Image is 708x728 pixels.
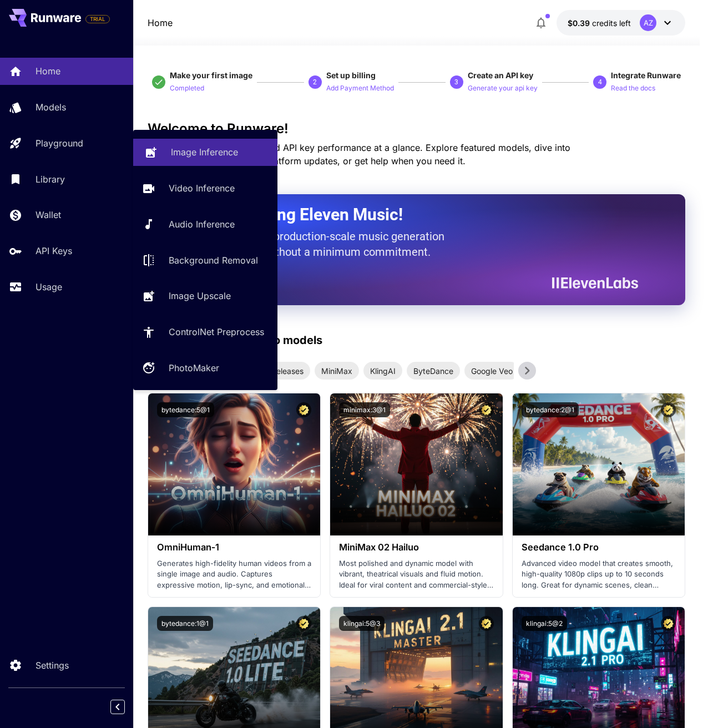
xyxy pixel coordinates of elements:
[175,204,630,225] h2: Now Supporting Eleven Music!
[522,616,567,631] button: klingai:5@2
[133,175,277,202] a: Video Inference
[148,121,686,136] h3: Welcome to Runware!
[133,355,277,382] a: PhotoMaker
[157,542,312,553] h3: OmniHuman‑1
[339,558,494,591] p: Most polished and dynamic model with vibrant, theatrical visuals and fluid motion. Ideal for vira...
[313,77,317,87] p: 2
[133,282,277,310] a: Image Upscale
[363,365,402,377] span: KlingAI
[326,70,376,80] span: Set up billing
[86,15,109,23] span: TRIAL
[36,173,65,186] p: Library
[568,18,592,28] span: $0.39
[661,402,676,417] button: Certified Model – Vetted for best performance and includes a commercial license.
[169,361,219,375] p: PhotoMaker
[468,83,538,94] p: Generate your api key
[36,244,72,257] p: API Keys
[157,558,312,591] p: Generates high-fidelity human videos from a single image and audio. Captures expressive motion, l...
[598,77,602,87] p: 4
[170,70,252,80] span: Make your first image
[513,393,685,535] img: alt
[133,139,277,166] a: Image Inference
[611,70,681,80] span: Integrate Runware
[133,211,277,238] a: Audio Inference
[592,18,631,28] span: credits left
[157,402,214,417] button: bytedance:5@1
[522,558,676,591] p: Advanced video model that creates smooth, high-quality 1080p clips up to 10 seconds long. Great f...
[36,136,83,150] p: Playground
[661,616,676,631] button: Certified Model – Vetted for best performance and includes a commercial license.
[326,83,394,94] p: Add Payment Method
[479,402,494,417] button: Certified Model – Vetted for best performance and includes a commercial license.
[36,64,60,78] p: Home
[148,142,570,166] span: Check out your usage stats and API key performance at a glance. Explore featured models, dive int...
[169,181,235,195] p: Video Inference
[36,100,66,114] p: Models
[36,208,61,221] p: Wallet
[611,83,655,94] p: Read the docs
[133,246,277,274] a: Background Removal
[148,393,321,535] img: alt
[568,17,631,29] div: $0.38713
[640,14,656,31] div: AZ
[248,365,310,377] span: New releases
[339,616,385,631] button: klingai:5@3
[522,542,676,553] h3: Seedance 1.0 Pro
[169,325,264,338] p: ControlNet Preprocess
[479,616,494,631] button: Certified Model – Vetted for best performance and includes a commercial license.
[407,365,460,377] span: ByteDance
[464,365,519,377] span: Google Veo
[315,365,359,377] span: MiniMax
[454,77,458,87] p: 3
[148,16,173,29] nav: breadcrumb
[36,280,62,294] p: Usage
[133,318,277,346] a: ControlNet Preprocess
[157,616,213,631] button: bytedance:1@1
[296,616,311,631] button: Certified Model – Vetted for best performance and includes a commercial license.
[330,393,503,535] img: alt
[148,16,173,29] p: Home
[175,229,453,260] p: The only way to get production-scale music generation from Eleven Labs without a minimum commitment.
[119,697,133,717] div: Collapse sidebar
[296,402,311,417] button: Certified Model – Vetted for best performance and includes a commercial license.
[169,254,258,267] p: Background Removal
[85,12,110,26] span: Add your payment card to enable full platform functionality.
[171,145,238,159] p: Image Inference
[468,70,533,80] span: Create an API key
[170,83,204,94] p: Completed
[110,700,125,714] button: Collapse sidebar
[36,659,69,672] p: Settings
[339,542,494,553] h3: MiniMax 02 Hailuo
[522,402,579,417] button: bytedance:2@1
[169,218,235,231] p: Audio Inference
[169,289,231,302] p: Image Upscale
[339,402,390,417] button: minimax:3@1
[557,10,685,36] button: $0.38713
